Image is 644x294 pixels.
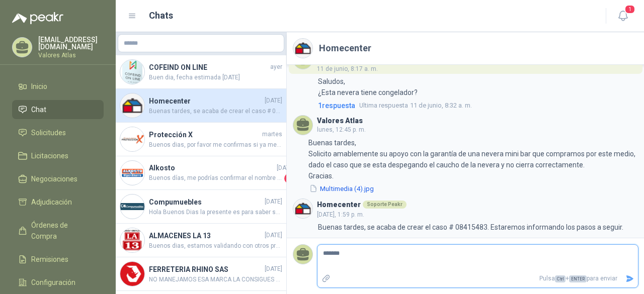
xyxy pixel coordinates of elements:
[12,12,63,24] img: Logo peakr
[621,270,638,287] button: Enviar
[317,118,363,124] h3: Valores Atlas
[624,5,635,14] span: 1
[31,197,72,208] span: Adjudicación
[116,55,286,89] a: Company LogoCOFEIND ON LINEayerBuen dia, fecha estimada [DATE]
[149,275,282,284] span: NO MANEJAMOS ESA MARCA LA CONSIGUES EN HOME CENTER
[317,126,366,133] span: lunes, 12:45 p. m.
[120,161,144,185] img: Company Logo
[12,216,104,246] a: Órdenes de Compra
[120,228,144,252] img: Company Logo
[149,62,268,73] h4: COFEIND ON LINE
[31,127,66,138] span: Solicitudes
[284,173,294,183] span: 1
[319,41,371,55] h2: Homecenter
[120,262,144,286] img: Company Logo
[116,156,286,190] a: Company LogoAlkosto[DATE]Buenos días, me podrías confirmar el nombre de la persona que recibe el ...
[149,95,263,107] h4: Homecenter
[12,250,104,269] a: Remisiones
[277,163,294,173] span: [DATE]
[12,273,104,292] a: Configuración
[569,275,587,282] span: ENTER
[116,89,286,123] a: Company LogoHomecenter[DATE]Buenas tardes, se acaba de crear el caso # 08415483. Estaremos inform...
[335,270,622,287] p: Pulsa + para enviar
[316,100,638,111] a: 1respuestaUltima respuesta11 de junio, 8:32 a. m.
[12,100,104,119] a: Chat
[270,62,282,72] span: ayer
[293,199,312,218] img: Company Logo
[12,77,104,96] a: Inicio
[318,100,355,111] span: 1 respuesta
[12,169,104,188] a: Negociaciones
[31,81,47,92] span: Inicio
[317,65,378,72] span: 11 de junio, 8:17 a. m.
[31,220,94,242] span: Órdenes de Compra
[149,129,260,140] h4: Protección X
[120,60,144,84] img: Company Logo
[149,241,282,251] span: Buenos dias, estamos validando con otros proveedores otras opciones.
[149,73,282,82] span: Buen dia, fecha estimada [DATE]
[149,173,282,183] span: Buenos días, me podrías confirmar el nombre de la persona que recibe el microondas?, en la guía d...
[12,123,104,142] a: Solicitudes
[149,140,282,150] span: Buenos dias, por favor me confirmas si ya me enviaste los elementos del botiquin. muchas gracias.
[120,127,144,151] img: Company Logo
[363,201,407,209] div: Soporte Peakr
[317,270,335,287] label: Adjuntar archivos
[262,130,282,139] span: martes
[614,7,632,25] button: 1
[293,39,312,58] img: Company Logo
[149,230,263,241] h4: ALMACENES LA 13
[12,146,104,165] a: Licitaciones
[555,275,566,282] span: Ctrl
[149,9,173,23] h1: Chats
[116,123,286,156] a: Company LogoProtección XmartesBuenos dias, por favor me confirmas si ya me enviaste los elementos...
[359,101,472,111] span: 11 de junio, 8:32 a. m.
[31,254,68,265] span: Remisiones
[120,194,144,219] img: Company Logo
[120,93,144,118] img: Company Logo
[308,137,638,181] p: Buenas tardes, Solicito amablemente su apoyo con la garantía de una nevera mini bar que compramos...
[31,150,68,161] span: Licitaciones
[359,101,408,111] span: Ultima respuesta
[31,277,75,288] span: Configuración
[318,222,623,233] p: Buenas tardes, se acaba de crear el caso # 08415483. Estaremos informando los pasos a seguir.
[149,208,282,217] span: Hola Buenos Dias la presente es para saber sobre el envio del escritorio decia fecha de entrega 8...
[12,192,104,212] a: Adjudicación
[116,190,286,224] a: Company LogoCompumuebles[DATE]Hola Buenos Dias la presente es para saber sobre el envio del escri...
[149,107,282,116] span: Buenas tardes, se acaba de crear el caso # 08415483. Estaremos informando los pasos a seguir.
[265,96,282,106] span: [DATE]
[265,231,282,240] span: [DATE]
[38,52,104,58] p: Valores Atlas
[116,224,286,257] a: Company LogoALMACENES LA 13[DATE]Buenos dias, estamos validando con otros proveedores otras opcio...
[31,104,46,115] span: Chat
[149,264,263,275] h4: FERRETERIA RHINO SAS
[317,202,361,208] h3: Homecenter
[317,211,364,218] span: [DATE], 1:59 p. m.
[265,264,282,274] span: [DATE]
[31,173,77,184] span: Negociaciones
[116,257,286,291] a: Company LogoFERRETERIA RHINO SAS[DATE]NO MANEJAMOS ESA MARCA LA CONSIGUES EN HOME CENTER
[149,197,263,208] h4: Compumuebles
[265,197,282,207] span: [DATE]
[318,76,418,98] p: Saludos, ¿Esta nevera tiene congelador?
[308,183,375,194] button: Multimedia (4).jpg
[149,162,275,173] h4: Alkosto
[38,36,104,50] p: [EMAIL_ADDRESS][DOMAIN_NAME]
